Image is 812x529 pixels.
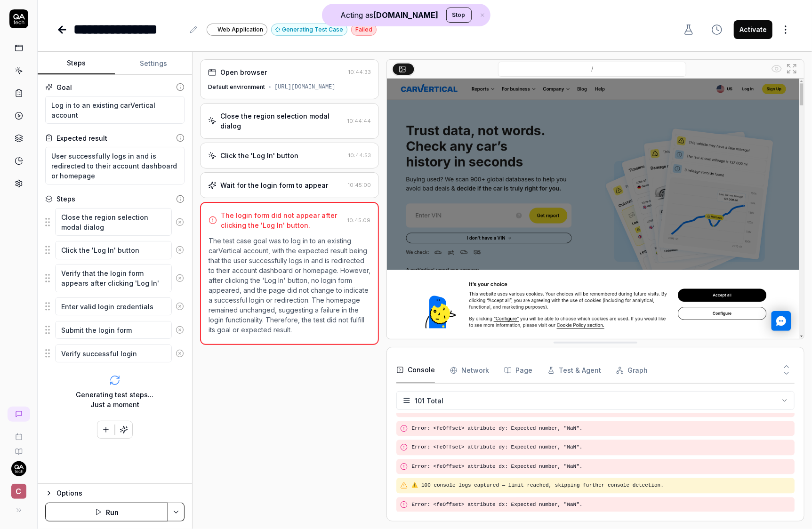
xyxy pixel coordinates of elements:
div: The login form did not appear after clicking the 'Log In' button. [221,210,344,230]
div: Suggestions [45,264,185,292]
div: Suggestions [45,208,185,236]
button: Network [450,357,489,384]
pre: Error: <feOffset> attribute dy: Expected number, "NaN". [411,425,791,433]
div: Options [56,488,185,499]
div: Suggestions [45,320,185,340]
button: Console [396,357,435,384]
time: 10:44:33 [348,69,371,75]
button: Remove step [172,344,188,363]
button: Test & Agent [547,357,601,384]
div: Close the region selection modal dialog [220,111,344,131]
div: Generating test steps... Just a moment [76,390,154,409]
button: Open in full screen [784,61,799,76]
a: Book a call with us [4,425,33,441]
button: View version history [706,20,728,39]
div: Default environment [208,83,265,91]
button: Remove step [172,240,188,259]
img: Screenshot [387,79,804,339]
span: Web Application [217,25,263,34]
div: Steps [56,194,75,204]
div: Suggestions [45,297,185,316]
div: Failed [351,24,377,36]
pre: ⚠️ 100 console logs captured — limit reached, skipping further console detection. [411,481,791,489]
button: Generating Test Case [271,24,347,36]
button: Steps [38,52,115,75]
div: Click the 'Log In' button [220,151,298,160]
time: 10:45:09 [347,217,370,224]
pre: Error: <feOffset> attribute dx: Expected number, "NaN". [411,501,791,509]
div: Goal [56,82,72,92]
button: Activate [734,20,772,39]
button: Remove step [172,321,188,339]
button: Remove step [172,269,188,288]
a: Web Application [207,23,267,36]
div: Wait for the login form to appear [220,180,328,190]
button: Stop [446,8,472,23]
button: Options [45,488,185,499]
img: 7ccf6c19-61ad-4a6c-8811-018b02a1b829.jpg [11,461,26,476]
pre: Error: <feOffset> attribute dx: Expected number, "NaN". [411,463,791,471]
button: Run [45,503,168,521]
a: New conversation [8,407,30,422]
pre: Error: <feOffset> attribute dy: Expected number, "NaN". [411,443,791,451]
a: Documentation [4,441,33,456]
p: The test case goal was to log in to an existing carVertical account, with the expected result bei... [209,236,370,335]
time: 10:44:44 [347,118,371,124]
time: 10:45:00 [348,182,371,188]
div: Expected result [56,133,107,143]
button: c [4,476,33,501]
button: Remove step [172,213,188,232]
div: [URL][DOMAIN_NAME] [274,83,336,91]
div: Suggestions [45,240,185,260]
button: Remove step [172,297,188,316]
button: Graph [616,357,648,384]
button: Page [504,357,532,384]
time: 10:44:53 [348,152,371,159]
div: Suggestions [45,344,185,363]
button: Show all interative elements [769,61,784,76]
button: Settings [115,52,192,75]
span: c [11,484,26,499]
div: Open browser [220,67,267,77]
